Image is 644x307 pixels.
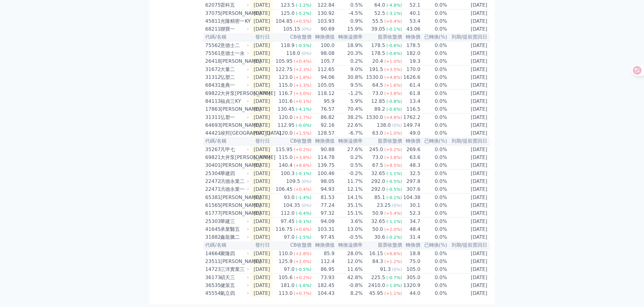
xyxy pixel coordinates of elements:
[402,137,421,145] th: 轉換價
[335,145,363,153] td: 27.6%
[402,33,421,41] th: 轉換價
[250,201,273,209] td: [DATE]
[205,98,219,105] div: 84113
[335,41,363,49] td: 18.9%
[296,11,312,16] span: (-5.2%)
[250,194,273,202] td: [DATE]
[312,49,335,57] td: 98.08
[203,33,250,41] th: 代碼/名稱
[277,74,294,81] div: 123.0
[294,75,312,80] span: (+1.8%)
[402,194,421,202] td: 104.38
[277,162,294,169] div: 140.4
[370,178,387,185] div: 292.0
[250,9,273,18] td: [DATE]
[335,33,363,41] th: 轉換溢價率
[205,194,219,201] div: 65381
[402,49,421,57] td: 182.0
[373,194,387,201] div: 85.1
[402,161,421,170] td: 48.3
[221,178,248,185] div: 汎德永業二
[221,10,248,17] div: [PERSON_NAME]
[384,91,402,96] span: (+3.8%)
[312,9,335,18] td: 130.92
[402,89,421,98] td: 61.8
[335,17,363,25] td: 0.9%
[365,114,384,121] div: 1530.0
[205,2,219,9] div: 62075
[448,25,490,33] td: [DATE]
[312,201,335,209] td: 77.24
[335,153,363,161] td: 0.2%
[384,83,402,88] span: (+1.6%)
[421,81,447,89] td: 0.0%
[205,146,219,153] div: 35267
[205,170,219,177] div: 25304
[250,57,273,66] td: [DATE]
[301,27,312,32] span: (0%)
[421,73,447,81] td: 0.0%
[274,146,294,153] div: 115.95
[335,25,363,33] td: 15.9%
[250,97,273,105] td: [DATE]
[384,163,402,168] span: (+8.5%)
[386,179,402,184] span: (-0.5%)
[402,145,421,153] td: 269.6
[365,74,384,81] div: 1530.0
[221,58,248,65] div: [PERSON_NAME]
[448,17,490,25] td: [DATE]
[335,137,363,145] th: 轉換溢價率
[277,82,294,89] div: 115.0
[294,83,312,88] span: (+1.3%)
[296,195,312,200] span: (-1.4%)
[312,66,335,74] td: 112.65
[283,194,296,201] div: 93.0
[448,201,490,209] td: [DATE]
[421,57,447,66] td: 0.0%
[205,25,219,33] div: 68211
[402,97,421,105] td: 13.4
[402,153,421,161] td: 63.6
[250,145,273,153] td: [DATE]
[448,129,490,137] td: [DATE]
[312,73,335,81] td: 94.06
[312,25,335,33] td: 90.69
[448,145,490,153] td: [DATE]
[294,187,312,192] span: (+0.4%)
[371,58,384,65] div: 20.4
[402,66,421,74] td: 170.0
[294,67,312,72] span: (+2.3%)
[371,90,384,97] div: 73.0
[335,57,363,66] td: 0.2%
[421,201,447,209] td: 0.0%
[370,98,387,105] div: 12.85
[421,177,447,185] td: 0.0%
[448,66,490,74] td: [DATE]
[312,121,335,129] td: 92.16
[448,177,490,185] td: [DATE]
[402,113,421,122] td: 1762.2
[370,42,387,49] div: 178.5
[221,42,248,49] div: 意德士二
[296,3,312,8] span: (-1.2%)
[335,194,363,202] td: 14.1%
[250,161,273,170] td: [DATE]
[205,66,219,73] div: 31672
[277,98,294,105] div: 101.6
[402,73,421,81] td: 1626.6
[421,153,447,161] td: 0.0%
[448,41,490,49] td: [DATE]
[368,66,384,73] div: 191.5
[205,122,219,129] div: 64693
[402,25,421,33] td: 43.06
[296,123,312,128] span: (-0.0%)
[371,154,384,161] div: 73.0
[402,129,421,137] td: 49.0
[335,121,363,129] td: 22.6%
[221,154,248,161] div: 大井泵[PERSON_NAME]
[448,105,490,113] td: [DATE]
[250,81,273,89] td: [DATE]
[280,2,296,9] div: 123.5
[384,131,402,136] span: (+1.0%)
[421,25,447,33] td: 0.0%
